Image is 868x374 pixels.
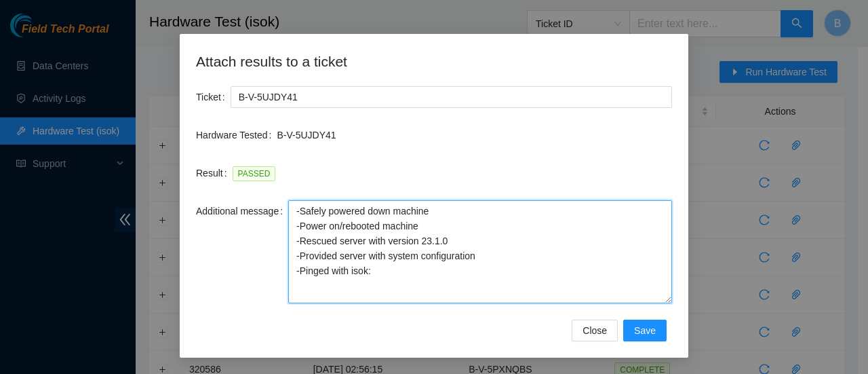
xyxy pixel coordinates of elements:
[233,166,276,181] span: PASSED
[277,128,672,143] p: B-V-5UJDY41
[583,323,607,338] span: Close
[572,320,618,341] button: Close
[196,90,221,105] span: Ticket
[196,50,672,73] h2: Attach results to a ticket
[288,200,672,303] textarea: -Safely powered down machine -Power on/rebooted machine -Rescued server with version 23.1.0 -Prov...
[196,166,223,181] span: Result
[634,323,656,338] span: Save
[623,320,667,341] button: Save
[196,128,268,143] span: Hardware Tested
[196,204,279,219] span: Additional message
[231,86,672,108] input: Enter a ticket number to attach these results to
